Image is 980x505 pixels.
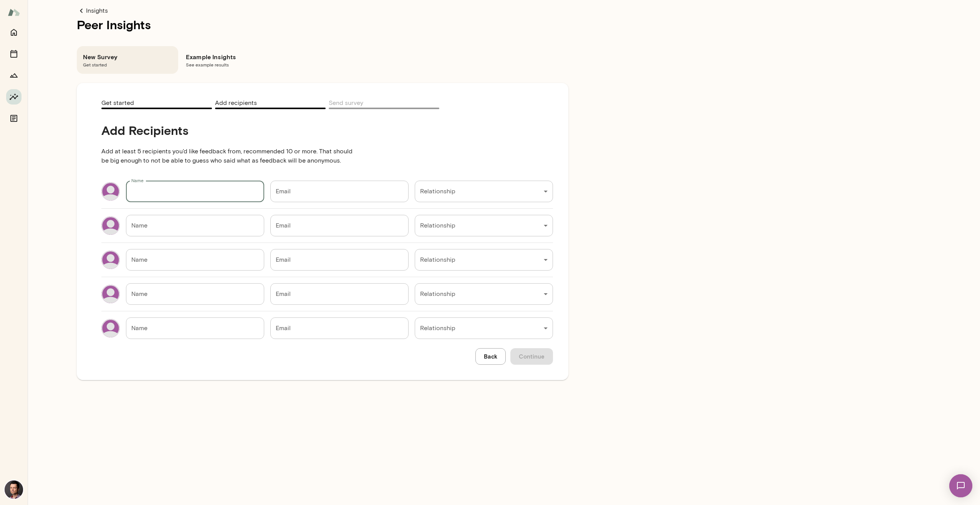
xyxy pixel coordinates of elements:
h1: Peer Insights [77,15,568,34]
button: Home [6,25,22,40]
a: Insights [77,6,568,15]
img: Mento [8,5,20,20]
span: Add recipients [215,99,257,108]
span: Get started [101,99,134,108]
h6: Example Insights [186,52,275,61]
img: Senad Mustafic [5,480,23,499]
button: Sessions [6,46,22,61]
span: Send survey [329,99,363,108]
button: Documents [6,111,22,126]
h4: Add Recipients [101,123,359,138]
span: Get started [83,61,172,68]
div: Example InsightsSee example results [180,46,281,74]
p: Add at least 5 recipients you'd like feedback from, recommended 10 or more. That should be big en... [101,138,359,174]
label: Name [131,177,144,184]
div: New SurveyGet started [77,46,178,74]
button: Back [475,348,506,364]
h6: New Survey [83,52,172,61]
button: Growth Plan [6,68,22,83]
button: Insights [6,89,22,105]
span: See example results [186,61,275,68]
